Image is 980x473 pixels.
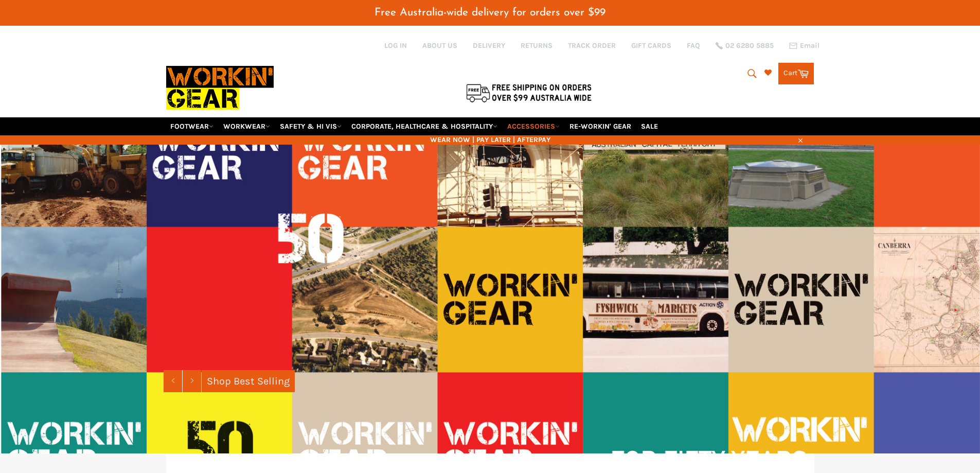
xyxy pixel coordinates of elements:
[375,7,605,18] span: Free Australia-wide delivery for orders over $99
[465,82,593,103] img: Flat $9.95 shipping Australia wide
[631,41,671,50] a: GIFT CARDS
[716,42,774,49] a: 02 6280 5885
[347,117,502,135] a: CORPORATE, HEALTHCARE & HOSPITALITY
[202,370,295,392] a: Shop Best Selling
[637,117,662,135] a: SALE
[166,117,218,135] a: FOOTWEAR
[422,41,457,50] a: ABOUT US
[521,41,553,50] a: RETURNS
[503,117,564,135] a: ACCESSORIES
[800,42,819,49] span: Email
[166,59,274,117] img: Workin Gear leaders in Workwear, Safety Boots, PPE, Uniforms. Australia's No.1 in Workwear
[789,42,819,50] a: Email
[687,41,700,50] a: FAQ
[473,41,505,50] a: DELIVERY
[276,117,346,135] a: SAFETY & HI VIS
[219,117,274,135] a: WORKWEAR
[384,41,407,50] a: Log in
[568,41,616,50] a: TRACK ORDER
[565,117,635,135] a: RE-WORKIN' GEAR
[778,63,814,84] a: Cart
[725,42,774,49] span: 02 6280 5885
[166,135,814,145] span: WEAR NOW | PAY LATER | AFTERPAY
